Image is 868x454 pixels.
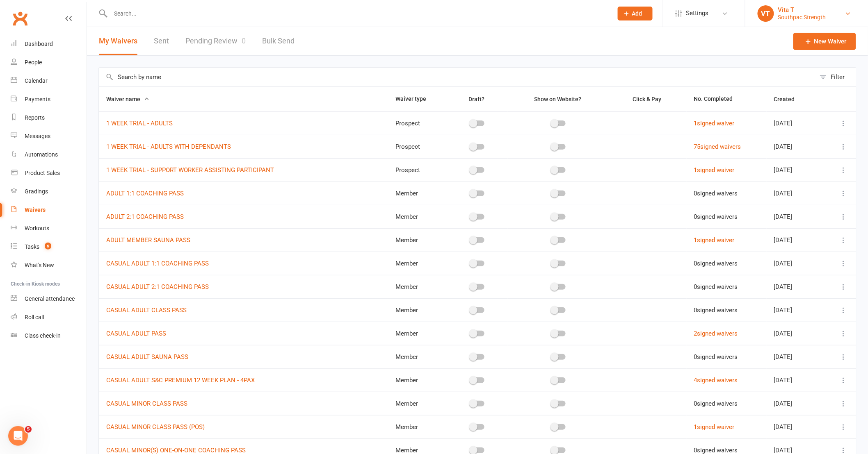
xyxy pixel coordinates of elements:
a: Payments [11,90,87,109]
a: Clubworx [10,8,30,29]
a: 1signed waiver [694,120,735,127]
div: Reports [25,114,45,121]
a: Class kiosk mode [11,327,87,345]
div: Roll call [25,314,44,320]
td: Member [388,275,447,298]
td: [DATE] [767,322,825,345]
td: Member [388,322,447,345]
a: 1signed waiver [694,423,735,431]
td: [DATE] [767,252,825,275]
td: [DATE] [767,298,825,322]
a: Waivers [11,201,87,219]
a: 1signed waiver [694,166,735,174]
div: Workouts [25,225,49,232]
td: [DATE] [767,111,825,135]
span: Click & Pay [633,96,661,102]
a: 4signed waivers [694,377,738,384]
td: Prospect [388,158,447,182]
div: Calendar [25,77,48,84]
a: CASUAL MINOR CLASS PASS (POS) [106,423,205,431]
a: ADULT MEMBER SAUNA PASS [106,236,190,244]
td: Member [388,368,447,392]
span: Add [632,10,642,17]
a: Calendar [11,72,87,90]
span: 0 signed waivers [694,447,738,454]
div: Waivers [25,207,46,213]
td: [DATE] [767,275,825,298]
a: 2signed waivers [694,330,738,337]
a: CASUAL MINOR CLASS PASS [106,400,187,407]
a: General attendance kiosk mode [11,290,87,308]
a: Sent [154,27,169,55]
div: Filter [831,72,845,82]
a: Workouts [11,219,87,238]
td: Member [388,228,447,252]
div: Automations [25,151,58,158]
div: VT [758,5,774,22]
a: CASUAL ADULT SAUNA PASS [106,353,188,361]
a: 1signed waiver [694,236,735,244]
span: 0 signed waivers [694,306,738,314]
a: CASUAL ADULT 1:1 COACHING PASS [106,260,209,267]
a: CASUAL ADULT PASS [106,330,166,337]
a: CASUAL ADULT 2:1 COACHING PASS [106,283,209,291]
div: Payments [25,96,50,102]
span: 0 signed waivers [694,260,738,267]
a: Messages [11,127,87,145]
td: Member [388,392,447,415]
td: Prospect [388,135,447,158]
td: [DATE] [767,392,825,415]
div: Tasks [25,243,39,250]
button: Show on Website? [527,94,590,104]
a: Roll call [11,308,87,327]
span: Created [774,96,804,102]
span: 0 signed waivers [694,400,738,407]
td: Prospect [388,111,447,135]
span: 0 signed waivers [694,283,738,291]
td: Member [388,252,447,275]
div: Gradings [25,188,48,195]
a: Reports [11,109,87,127]
span: 5 [25,426,32,433]
div: General attendance [25,295,75,302]
a: Product Sales [11,164,87,182]
span: 0 signed waivers [694,190,738,197]
td: [DATE] [767,368,825,392]
span: Draft? [468,96,484,102]
td: [DATE] [767,415,825,438]
button: Filter [815,68,856,86]
a: 75signed waivers [694,143,741,150]
div: What's New [25,262,54,268]
a: CASUAL ADULT CLASS PASS [106,306,187,314]
a: Bulk Send [262,27,295,55]
div: Dashboard [25,41,53,47]
a: Automations [11,145,87,164]
div: People [25,59,42,66]
button: Click & Pay [625,94,670,104]
td: [DATE] [767,205,825,228]
div: Product Sales [25,170,60,176]
td: Member [388,298,447,322]
a: Gradings [11,182,87,201]
a: CASUAL ADULT S&C PREMIUM 12 WEEK PLAN - 4PAX [106,377,255,384]
span: 0 signed waivers [694,213,738,220]
td: [DATE] [767,345,825,368]
span: Show on Website? [534,96,581,102]
a: 1 WEEK TRIAL - SUPPORT WORKER ASSISTING PARTICIPANT [106,166,274,174]
td: Member [388,345,447,368]
button: Draft? [461,94,493,104]
input: Search... [108,8,607,19]
td: Member [388,415,447,438]
a: ADULT 2:1 COACHING PASS [106,213,184,220]
span: 6 [45,243,51,250]
a: People [11,53,87,72]
a: Tasks 6 [11,238,87,256]
button: Waiver name [106,94,149,104]
div: Southpac Strength [778,14,826,21]
span: Settings [686,4,709,23]
a: 1 WEEK TRIAL - ADULTS [106,120,173,127]
td: [DATE] [767,158,825,182]
a: Dashboard [11,35,87,53]
span: 0 signed waivers [694,353,738,361]
div: Messages [25,133,50,139]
